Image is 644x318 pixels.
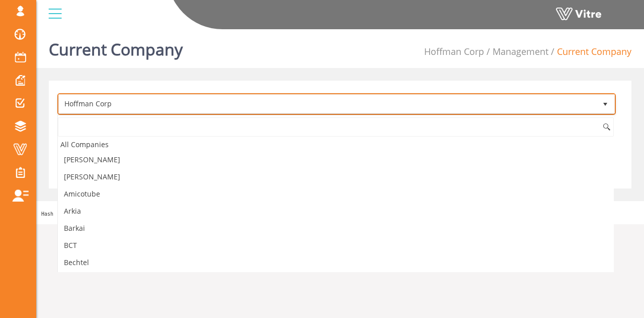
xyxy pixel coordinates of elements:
[58,168,614,185] li: [PERSON_NAME]
[58,254,614,271] li: Bechtel
[58,220,614,237] li: Barkai
[58,185,614,203] li: Amicotube
[58,138,614,151] div: All Companies
[49,25,183,68] h1: Current Company
[548,45,631,58] li: Current Company
[596,95,614,113] span: select
[424,45,484,57] a: Hoffman Corp
[58,237,614,254] li: BCT
[58,271,614,288] li: BOI
[58,203,614,220] li: Arkia
[59,95,596,113] span: Hoffman Corp
[58,151,614,168] li: [PERSON_NAME]
[484,45,548,58] li: Management
[41,211,232,217] span: Hash 'e624a52' Date '[DATE] 18:29:06 +0000' Branch 'Production'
